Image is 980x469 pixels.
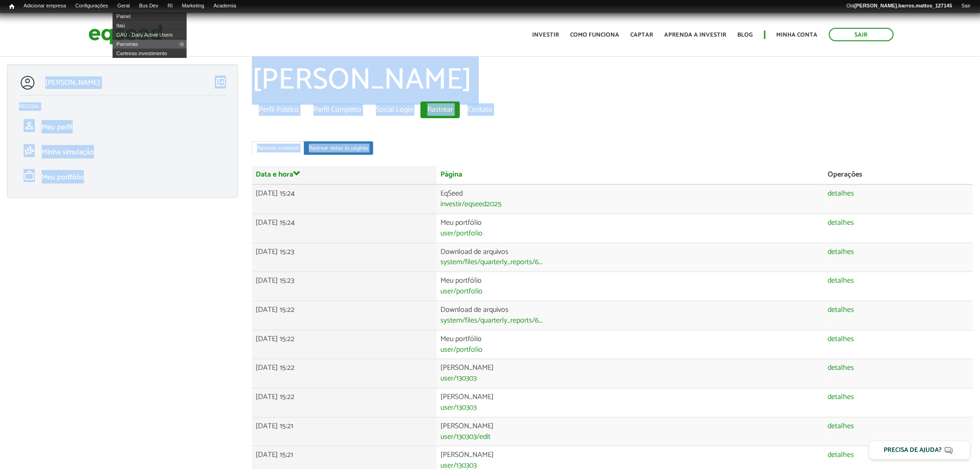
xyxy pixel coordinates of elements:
[437,214,824,243] td: Meu portfólio
[440,171,462,178] a: Página
[24,120,35,131] span: person
[437,272,824,301] td: Meu portfólio
[304,141,373,155] a: Rastrear visitas às páginas
[215,76,226,89] a: Colapsar menu
[19,120,226,131] a: personMeu perfil
[252,388,437,418] td: [DATE] 15:22
[440,201,502,208] a: investir/eqseed2025
[440,433,490,441] a: user/130303/edit
[252,243,437,272] td: [DATE] 15:23
[440,288,483,295] a: user/portfolio
[829,28,894,41] a: Sair
[440,259,543,266] a: system/files/quarterly_reports/6...
[828,393,854,401] a: detalhes
[461,101,499,118] a: Contato
[828,336,854,343] a: detalhes
[24,145,35,156] span: finance_mode
[12,113,233,138] li: Meu perfil
[24,170,35,181] span: work
[113,12,187,21] a: Painel
[824,166,973,184] th: Operações
[252,141,304,155] a: Rastrear conteúdo
[252,301,437,330] td: [DATE] 15:22
[828,219,854,227] a: detalhes
[571,32,620,38] a: Como funciona
[828,451,854,459] a: detalhes
[437,243,824,272] td: Download de arquivos
[738,32,753,38] a: Blog
[437,330,824,359] td: Meu portfólio
[437,417,824,446] td: [PERSON_NAME]
[828,248,854,256] a: detalhes
[252,359,437,388] td: [DATE] 15:22
[12,138,233,163] li: Minha simulação
[777,32,818,38] a: Minha conta
[437,301,824,330] td: Download de arquivos
[134,2,163,10] a: Bus Dev
[256,170,301,178] a: Data e hora
[828,277,854,285] a: detalhes
[437,359,824,388] td: [PERSON_NAME]
[252,101,306,118] a: Perfil Público
[215,76,226,88] span: left_panel_close
[163,2,177,10] a: RI
[828,423,854,430] a: detalhes
[437,388,824,418] td: [PERSON_NAME]
[209,2,241,10] a: Academia
[252,64,973,97] h1: [PERSON_NAME]
[19,145,226,156] a: finance_modeMinha simulação
[113,2,134,10] a: Geral
[828,306,854,314] a: detalhes
[42,171,84,184] span: Meu portfólio
[252,214,437,243] td: [DATE] 15:24
[437,184,824,214] td: EqSeed
[252,272,437,301] td: [DATE] 15:23
[42,121,73,133] span: Meu perfil
[252,330,437,359] td: [DATE] 15:22
[665,32,727,38] a: Aprenda a investir
[42,146,94,158] span: Minha simulação
[19,170,226,181] a: workMeu portfólio
[5,2,19,11] a: Início
[842,2,957,10] a: Olá[PERSON_NAME].barros.mattos_127145
[440,317,543,324] a: system/files/quarterly_reports/6...
[252,417,437,446] td: [DATE] 15:21
[177,2,209,10] a: Marketing
[854,3,952,8] strong: [PERSON_NAME].barros.mattos_127145
[19,104,233,109] h2: Pessoal
[828,190,854,197] a: detalhes
[307,101,368,118] a: Perfil Completo
[369,101,420,118] a: Social Login
[533,32,559,38] a: Investir
[957,2,975,10] a: Sair
[440,404,477,412] a: user/130303
[71,2,113,10] a: Configurações
[19,2,71,10] a: Adicionar empresa
[12,163,233,188] li: Meu portfólio
[631,32,653,38] a: Captar
[440,346,483,354] a: user/portfolio
[828,364,854,372] a: detalhes
[88,22,163,47] img: EqSeed
[45,78,100,87] p: [PERSON_NAME]
[440,230,483,237] a: user/portfolio
[421,101,460,118] a: Rastrear
[252,184,437,214] td: [DATE] 15:24
[440,375,477,382] a: user/130303
[9,3,14,10] span: Início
